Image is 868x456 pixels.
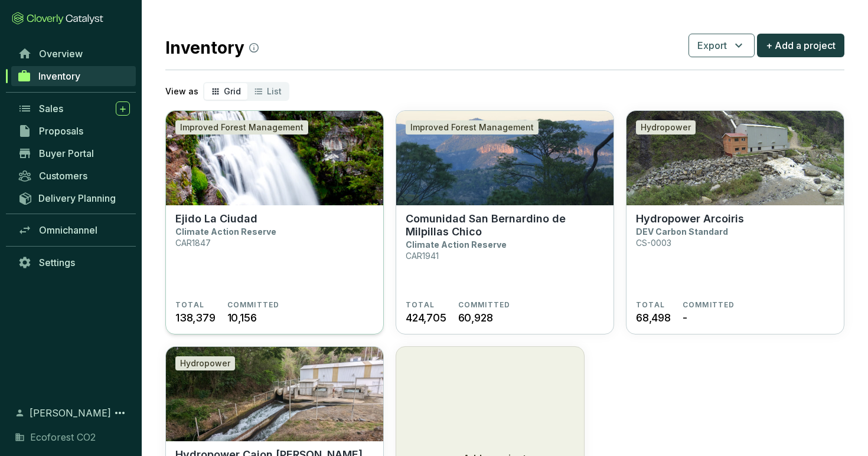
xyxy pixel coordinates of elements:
span: 60,928 [458,310,493,326]
a: Inventory [11,66,136,86]
div: Hydropower [175,356,235,370]
span: + Add a project [766,38,836,53]
p: Climate Action Reserve [175,227,276,237]
span: TOTAL [175,300,204,310]
img: Ejido La Ciudad [166,111,383,205]
h2: Inventory [165,35,259,60]
span: COMMITTED [227,300,280,310]
a: Buyer Portal [12,143,136,163]
span: Inventory [38,70,80,82]
p: Climate Action Reserve [406,240,507,250]
span: Omnichannel [39,224,97,236]
span: COMMITTED [683,300,735,310]
img: Hydropower Cajon de Peña [166,347,383,441]
p: DEV Carbon Standard [636,227,728,237]
span: Proposals [39,125,83,137]
img: Comunidad San Bernardino de Milpillas Chico [396,111,614,205]
div: Hydropower [636,120,696,134]
span: Customers [39,170,87,182]
span: COMMITTED [458,300,511,310]
img: Hydropower Arcoiris [626,111,844,205]
span: [PERSON_NAME] [30,406,111,420]
button: Export [688,34,755,57]
span: TOTAL [636,300,665,310]
p: View as [165,86,198,97]
a: Sales [12,99,136,119]
p: CAR1941 [406,251,439,261]
a: Comunidad San Bernardino de Milpillas ChicoImproved Forest ManagementComunidad San Bernardino de ... [396,110,614,334]
span: Delivery Planning [38,192,116,204]
span: Export [697,38,727,53]
span: - [683,310,687,326]
a: Omnichannel [12,220,136,240]
button: + Add a project [757,34,844,57]
span: Overview [39,48,83,60]
a: Customers [12,166,136,186]
span: Ecoforest CO2 [30,430,96,444]
span: 138,379 [175,310,216,326]
span: 10,156 [227,310,257,326]
p: Ejido La Ciudad [175,212,257,225]
a: Settings [12,252,136,273]
a: Ejido La CiudadImproved Forest ManagementEjido La CiudadClimate Action ReserveCAR1847TOTAL138,379... [165,110,384,334]
p: Comunidad San Bernardino de Milpillas Chico [406,212,604,238]
span: Sales [39,103,63,114]
p: CAR1847 [175,238,211,248]
a: Overview [12,44,136,64]
a: Hydropower ArcoirisHydropowerHydropower ArcoirisDEV Carbon StandardCS-0003TOTAL68,498COMMITTED- [626,110,844,334]
p: CS-0003 [636,238,671,248]
span: Grid [224,86,241,96]
span: Settings [39,257,75,268]
span: 424,705 [406,310,446,326]
span: Buyer Portal [39,147,94,159]
span: 68,498 [636,310,671,326]
a: Delivery Planning [12,188,136,208]
div: Improved Forest Management [175,120,308,134]
div: Improved Forest Management [406,120,539,134]
span: List [267,86,282,96]
p: Hydropower Arcoiris [636,212,744,225]
span: TOTAL [406,300,435,310]
a: Proposals [12,121,136,141]
div: segmented control [203,82,289,101]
